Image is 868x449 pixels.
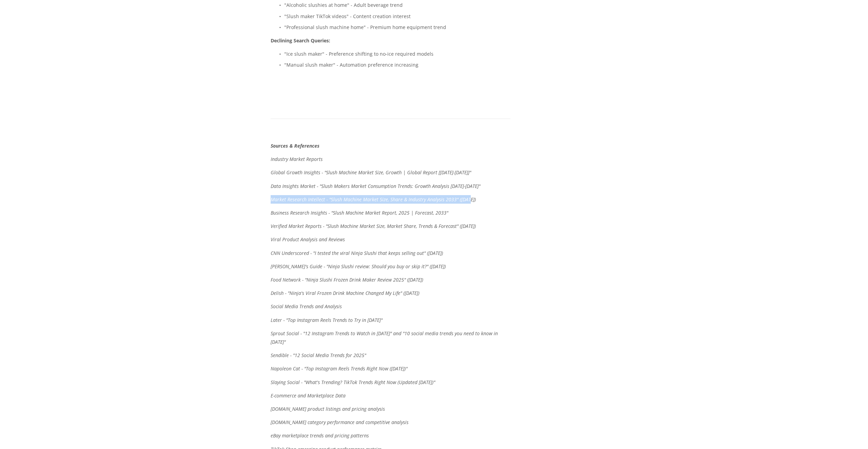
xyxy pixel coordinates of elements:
em: E-commerce and Marketplace Data [271,392,346,399]
em: Viral Product Analysis and Reviews [271,236,345,243]
em: Delish - "Ninja's Viral Frozen Drink Machine Changed My Life" ([DATE]) [271,290,419,296]
em: Market Research Intellect - "Slush Machine Market Size, Share & Industry Analysis 2033" ([DATE]) [271,196,476,203]
em: Business Research Insights - "Slush Machine Market Report, 2025 | Forecast, 2033" [271,209,448,216]
em: Food Network - "Ninja Slushi Frozen Drink Maker Review 2025" ([DATE]) [271,276,423,283]
em: Global Growth Insights - "Slush Machine Market Size, Growth | Global Report [[DATE]-[DATE]]" [271,169,471,176]
em: Sources & References [271,142,320,149]
em: [DOMAIN_NAME] product listings and pricing analysis [271,406,385,412]
p: "Professional slush machine home" - Premium home equipment trend [284,23,510,31]
em: Verified Market Reports - "Slush Machine Market Size, Market Share, Trends & Forecast" ([DATE]) [271,223,476,229]
p: "Ice slush maker" - Preference shifting to no-ice required models [284,50,510,58]
em: [PERSON_NAME]'s Guide - "Ninja Slushi review: Should you buy or skip it?" ([DATE]) [271,263,446,270]
p: "Alcoholic slushies at home" - Adult beverage trend [284,1,510,9]
p: "Manual slush maker" - Automation preference increasing [284,60,510,69]
em: Napoleon Cat - "Top Instagram Reels Trends Right Now ([DATE])" [271,365,407,372]
em: Social Media Trends and Analysis [271,303,342,310]
em: Later - "Top Instagram Reels Trends to Try in [DATE]" [271,317,383,323]
em: Sendible - "12 Social Media Trends for 2025" [271,352,366,358]
em: [DOMAIN_NAME] category performance and competitive analysis [271,419,409,425]
em: Data Insights Market - "Slush Makers Market Consumption Trends: Growth Analysis [DATE]-[DATE]" [271,183,480,189]
em: Industry Market Reports [271,156,323,162]
strong: Declining Search Queries: [271,37,330,44]
em: Sprout Social - "12 Instagram Trends to Watch in [DATE]" and "10 social media trends you need to ... [271,330,499,345]
em: CNN Underscored - "I tested the viral Ninja Slushi that keeps selling out" ([DATE]) [271,250,443,256]
p: "Slush maker TikTok videos" - Content creation interest [284,12,510,21]
em: Slaying Social - "What's Trending? TikTok Trends Right Now (Updated [DATE])" [271,379,435,385]
em: eBay marketplace trends and pricing patterns [271,432,369,439]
